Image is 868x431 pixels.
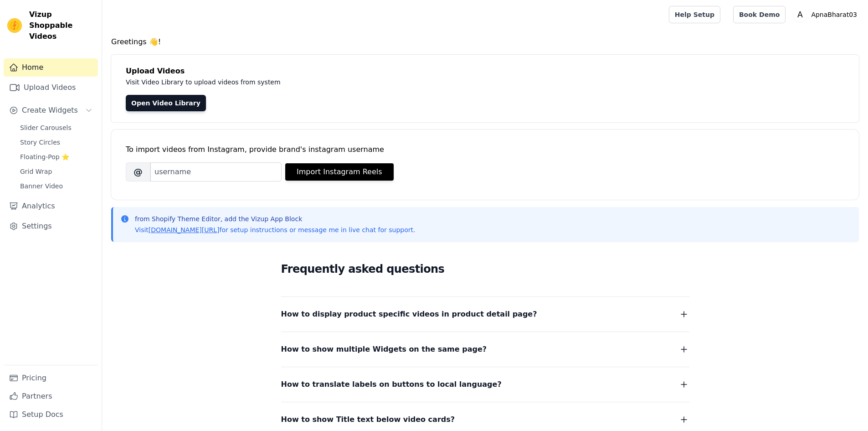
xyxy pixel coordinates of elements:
a: [DOMAIN_NAME][URL] [149,226,220,234]
a: Upload Videos [4,78,98,97]
span: Vizup Shoppable Videos [29,9,94,42]
p: Visit Video Library to upload videos from system [126,77,534,88]
span: @ [126,162,150,182]
p: from Shopify Theme Editor, add the Vizup App Block [135,214,415,223]
span: How to display product specific videos in product detail page? [281,308,537,321]
p: Visit for setup instructions or message me in live chat for support. [135,225,415,234]
h4: Upload Videos [126,66,844,77]
span: How to show Title text below video cards? [281,413,455,426]
img: Vizup [7,18,22,33]
input: username [150,162,282,182]
a: Floating-Pop ⭐ [15,151,98,163]
button: Create Widgets [4,101,98,119]
a: Analytics [4,197,98,215]
button: How to show Title text below video cards? [281,413,689,426]
a: Settings [4,217,98,235]
span: How to translate labels on buttons to local language? [281,378,502,391]
button: A ApnaBharat03 [793,6,861,23]
a: Book Demo [733,6,786,23]
a: Banner Video [15,180,98,192]
h2: Frequently asked questions [281,260,689,278]
a: Help Setup [669,6,720,23]
a: Grid Wrap [15,165,98,178]
p: ApnaBharat03 [807,6,861,23]
span: How to show multiple Widgets on the same page? [281,343,487,356]
button: Import Instagram Reels [285,163,394,181]
span: Story Circles [20,138,60,147]
span: Banner Video [20,182,63,191]
button: How to display product specific videos in product detail page? [281,308,689,321]
a: Pricing [4,369,98,387]
a: Story Circles [15,136,98,149]
button: How to show multiple Widgets on the same page? [281,343,689,356]
button: How to translate labels on buttons to local language? [281,378,689,391]
span: Grid Wrap [20,167,52,176]
span: Floating-Pop ⭐ [20,152,69,161]
span: Create Widgets [22,105,78,116]
a: Home [4,58,98,77]
a: Open Video Library [126,95,206,111]
text: A [797,10,803,19]
div: To import videos from Instagram, provide brand's instagram username [126,144,844,155]
a: Slider Carousels [15,121,98,134]
h4: Greetings 👋! [111,36,859,47]
span: Slider Carousels [20,123,72,132]
a: Partners [4,387,98,405]
a: Setup Docs [4,405,98,424]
